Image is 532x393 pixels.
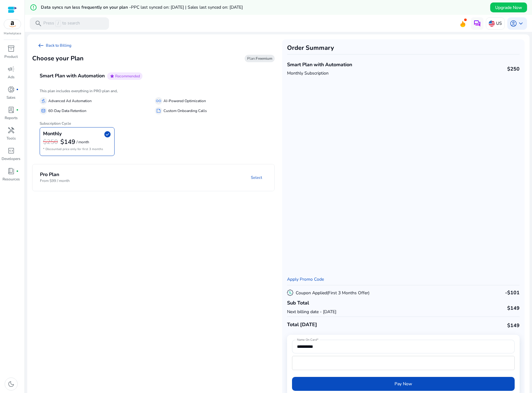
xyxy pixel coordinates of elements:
[7,380,15,388] span: dark_mode
[156,108,161,113] span: summarize
[16,88,19,91] span: fiber_manual_record
[40,73,105,79] h4: Smart Plan with Automation
[505,290,520,296] h4: -$101
[16,170,19,172] span: fiber_manual_record
[287,322,317,328] h4: Total [DATE]
[247,56,272,61] span: Plan:
[2,156,20,162] p: Developers
[43,131,62,137] h4: Monthly
[507,66,520,72] h4: $250
[7,95,15,100] p: Sales
[246,172,267,183] a: Select
[40,89,267,93] h6: This plan includes everything in PRO plan and,
[43,20,80,27] p: Press to search
[7,127,15,134] span: handyman
[296,290,369,296] p: Coupon Applied
[60,138,75,146] b: $149
[131,4,243,10] span: PPC last synced on: [DATE] | Sales last synced on: [DATE]
[40,116,267,126] h6: Subscription Cycle
[7,45,15,52] span: inventory_2
[104,131,111,138] span: check_circle
[164,108,207,114] p: Custom Onboarding Calls
[16,109,19,111] span: fiber_manual_record
[256,56,272,61] b: Freemium
[40,178,70,184] p: From $99 / month
[496,18,502,29] p: US
[30,4,37,11] mat-icon: error_outline
[115,74,140,79] span: Recommended
[156,98,161,103] span: all_inclusive
[5,115,18,121] p: Reports
[297,338,317,342] mat-label: Name On Card
[7,86,15,93] span: donut_small
[7,147,15,154] span: code_blocks
[292,377,515,391] button: Pay Now
[507,305,520,311] h4: $149
[495,4,522,11] span: Upgrade Now
[489,20,495,27] img: us.svg
[2,176,20,182] p: Resources
[327,290,369,296] span: (First 3 Months Offer)
[41,5,243,10] h5: Data syncs run less frequently on your plan -
[48,98,92,104] p: Advanced Ad Automation
[8,74,15,80] p: Ads
[517,20,525,27] span: keyboard_arrow_down
[4,19,21,29] img: amazon.svg
[287,276,324,282] a: Apply Promo Code
[490,2,527,12] button: Upgrade Now
[76,140,89,144] p: / month
[4,54,18,59] p: Product
[7,167,15,175] span: book_4
[287,62,352,68] h4: Smart Plan with Automation
[40,172,70,178] h4: Pro Plan
[33,164,289,191] mat-expansion-panel-header: Pro PlanFrom $99 / monthSelect
[164,98,206,104] p: AI-Powered Optimization
[43,146,111,153] p: * Discounted price only for first 3 months
[35,20,42,27] span: search
[287,300,336,306] h4: Sub Total
[287,309,336,315] p: Next billing date - [DATE]
[287,70,352,76] p: Monthly Subscription
[32,55,84,62] h3: Choose your Plan
[32,39,76,52] a: arrow_left_altBack to Billing
[37,42,45,49] span: arrow_left_alt
[55,20,61,27] span: /
[507,323,520,329] h4: $149
[41,108,46,113] span: database
[7,65,15,73] span: campaign
[395,381,412,387] span: Pay Now
[32,65,290,87] mat-expansion-panel-header: Smart Plan with AutomationstarRecommended
[510,20,517,27] span: account_circle
[295,357,511,369] iframe: Secure card payment input frame
[287,44,520,52] h3: Order Summary
[48,108,86,114] p: 60-Day Data Retention
[41,98,46,103] span: gavel
[7,136,16,141] p: Tools
[43,138,58,146] h3: $250
[110,74,115,79] span: star
[4,31,21,36] p: Marketplace
[7,106,15,114] span: lab_profile
[32,87,275,161] div: Smart Plan with AutomationstarRecommended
